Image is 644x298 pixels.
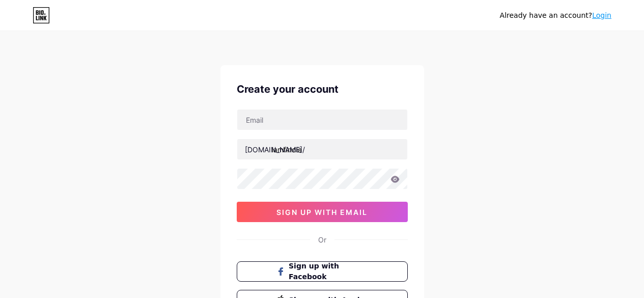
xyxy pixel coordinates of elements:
a: Login [592,11,611,19]
button: Sign up with Facebook [237,261,408,282]
input: username [237,139,407,159]
input: Email [237,110,407,130]
div: Already have an account? [500,10,611,21]
div: Or [318,234,326,245]
span: Sign up with Facebook [289,261,368,282]
button: sign up with email [237,202,408,222]
div: Create your account [237,82,408,97]
div: [DOMAIN_NAME]/ [245,144,305,155]
span: sign up with email [276,208,368,216]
